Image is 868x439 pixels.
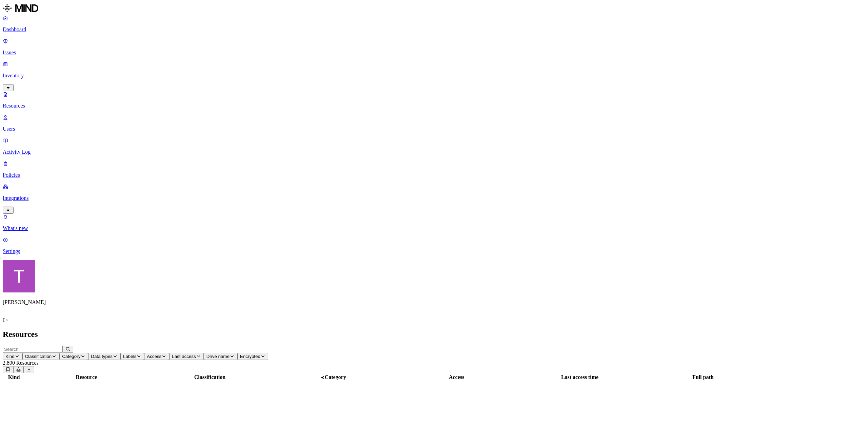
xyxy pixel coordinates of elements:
a: Issues [3,38,865,56]
span: Encrypted [240,354,260,359]
a: Users [3,114,865,132]
div: Kind [4,374,24,380]
img: MIND [3,3,38,14]
p: Resources [3,103,865,109]
p: Issues [3,50,865,56]
img: Tzvi Shir-Vaknin [3,260,35,292]
span: Labels [123,354,136,359]
div: Last access time [519,374,640,380]
a: Resources [3,91,865,109]
a: Dashboard [3,15,865,33]
a: Integrations [3,184,865,213]
span: Kind [5,354,15,359]
span: Last access [172,354,196,359]
p: Integrations [3,195,865,201]
span: 2,890 Resources [3,360,39,366]
div: Classification [149,374,271,380]
span: Category [325,374,346,380]
span: Data types [91,354,113,359]
span: Drive name [206,354,230,359]
p: Inventory [3,73,865,79]
h2: Resources [3,330,865,339]
a: Inventory [3,61,865,90]
div: Full path [642,374,764,380]
span: Category [62,354,80,359]
p: Users [3,126,865,132]
a: MIND [3,3,865,15]
div: Resource [25,374,147,380]
a: Policies [3,160,865,178]
p: What's new [3,225,865,231]
input: Search [3,346,63,353]
span: Classification [25,354,52,359]
p: Settings [3,248,865,254]
p: Dashboard [3,26,865,33]
div: Access [396,374,517,380]
span: Access [147,354,161,359]
a: What's new [3,214,865,231]
p: Policies [3,172,865,178]
a: Settings [3,237,865,254]
p: Activity Log [3,149,865,155]
a: Activity Log [3,137,865,155]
